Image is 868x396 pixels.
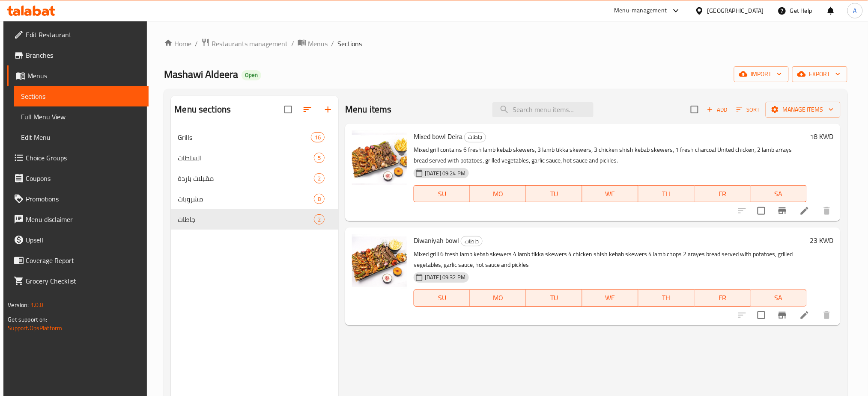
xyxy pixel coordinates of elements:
li: / [291,38,294,49]
span: Mixed bowl Deira [414,130,462,143]
span: [DATE] 09:32 PM [421,273,469,281]
span: TH [642,188,691,200]
button: TH [638,185,695,202]
span: Diwaniyah bowl [414,234,459,247]
div: جاطات [464,132,486,142]
div: Grills16 [171,127,338,148]
div: مشروبات [178,194,314,204]
li: / [195,38,198,49]
button: TU [526,290,582,307]
span: Full Menu View [21,112,142,122]
span: TU [530,292,579,304]
span: WE [586,188,635,200]
a: Upsell [7,230,149,250]
button: Branch-specific-item [772,305,793,325]
a: Branches [7,45,149,65]
div: مقبلات باردة2 [171,168,338,189]
button: MO [470,290,526,307]
button: delete [817,305,837,325]
span: Manage items [773,104,834,115]
a: Edit menu item [799,310,810,320]
img: Diwaniyah bowl [352,234,407,289]
span: Open [242,71,261,79]
a: Coverage Report [7,250,149,271]
span: Add item [704,103,731,116]
a: Support.OpsPlatform [8,322,62,334]
span: 16 [311,133,324,142]
div: مشروبات8 [171,189,338,209]
span: Restaurants management [212,38,288,49]
button: WE [582,185,638,202]
div: items [314,173,325,183]
span: TU [530,188,579,200]
a: Choice Groups [7,148,149,168]
a: Restaurants management [201,38,288,49]
div: items [314,214,325,225]
span: MO [474,292,523,304]
span: السلطات [178,153,314,163]
h6: 18 KWD [810,130,834,142]
div: Open [242,70,261,80]
div: جاطات [461,236,483,246]
span: Sort sections [297,99,318,120]
span: Sort items [731,103,766,116]
span: جاطات [461,236,482,246]
a: Coupons [7,168,149,189]
h6: 23 KWD [810,234,834,246]
button: MO [470,185,526,202]
div: مقبلات باردة [178,173,314,183]
span: 5 [314,154,324,162]
span: [DATE] 09:24 PM [421,169,469,177]
button: FR [695,185,751,202]
span: import [741,69,782,80]
a: Menus [298,38,328,49]
span: 8 [314,195,324,203]
a: Promotions [7,189,149,209]
span: export [799,69,841,80]
div: جاطات2 [171,209,338,230]
span: جاطات [465,132,486,142]
button: Manage items [766,102,841,118]
span: Edit Menu [21,132,142,142]
div: items [311,132,325,142]
span: WE [586,292,635,304]
span: Grocery Checklist [26,276,142,286]
div: items [314,153,325,163]
p: Mixed grill 6 fresh lamb kebab skewers 4 lamb tikka skewers 4 chicken shish kebab skewers 4 lamb ... [414,249,806,270]
button: SA [751,290,807,307]
span: Branches [26,50,142,60]
button: import [734,66,789,82]
span: Coupons [26,173,142,183]
span: Select all sections [279,100,297,118]
button: Branch-specific-item [772,201,793,221]
div: items [314,194,325,204]
span: SU [418,188,467,200]
a: Edit menu item [799,206,810,216]
button: delete [817,201,837,221]
span: SU [418,292,467,304]
span: Add [706,105,729,115]
span: Select section [686,100,704,118]
span: Sort [737,105,760,115]
li: / [331,38,334,49]
div: السلطات5 [171,148,338,168]
span: MO [474,188,523,200]
a: Menu disclaimer [7,209,149,230]
a: Edit Menu [14,127,149,148]
span: Upsell [26,235,142,245]
button: export [792,66,847,82]
span: Edit Restaurant [26,30,142,40]
span: A [853,6,857,15]
nav: Menu sections [171,124,338,233]
span: Menu disclaimer [26,214,142,225]
button: TH [638,290,695,307]
span: Get support on: [8,314,47,325]
span: SA [754,292,803,304]
span: 2 [314,216,324,224]
span: Grills [178,132,311,142]
button: FR [695,290,751,307]
span: Coverage Report [26,255,142,266]
a: Sections [14,86,149,106]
